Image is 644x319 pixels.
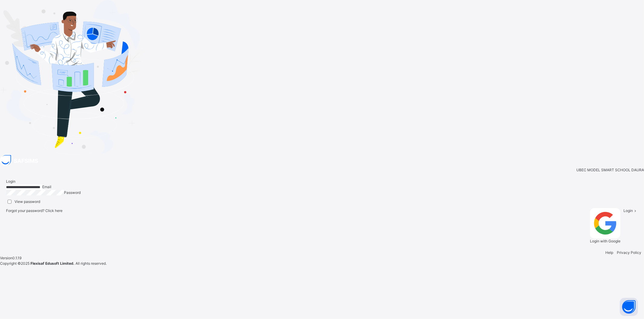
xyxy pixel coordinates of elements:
span: Login [623,208,633,213]
span: Login with Google [590,239,620,243]
a: Privacy Policy [617,250,641,255]
a: Help [605,250,613,255]
span: Login [6,179,15,184]
button: Open asap [620,298,638,316]
span: UBEC MODEL SMART SCHOOL DAURA [576,167,644,173]
span: Email [42,185,51,189]
strong: Flexisaf Edusoft Limited. [30,261,75,266]
img: google.396cfc9801f0270233282035f929180a.svg [590,208,620,238]
span: Forgot your password? [6,208,62,213]
span: Password [64,190,81,195]
a: Click here [45,208,62,213]
label: View password [14,199,40,204]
